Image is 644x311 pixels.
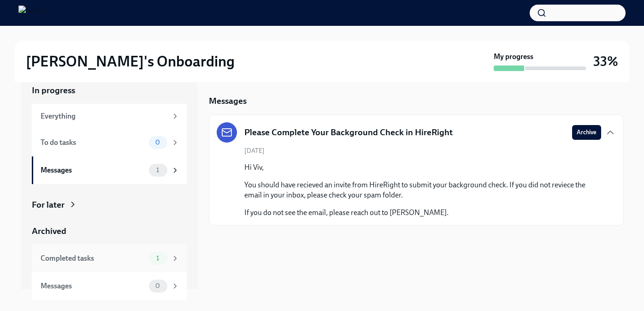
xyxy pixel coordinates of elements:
a: Archived [32,225,187,237]
h5: Messages [209,95,247,107]
span: 0 [150,282,165,289]
button: Archive [572,125,601,140]
a: Completed tasks1 [32,245,187,272]
a: Messages0 [32,272,187,300]
div: Everything [41,111,167,121]
div: For later [32,199,65,211]
p: If you do not see the email, please reach out to [PERSON_NAME]. [244,208,601,218]
span: 1 [151,167,165,173]
h3: 33% [593,53,618,70]
div: To do tasks [41,138,145,148]
strong: My progress [494,52,533,62]
a: In progress [32,84,187,96]
span: 0 [150,139,165,146]
div: Messages [41,281,145,291]
div: Messages [41,165,145,175]
span: 1 [151,255,165,262]
p: You should have recieved an invite from HireRight to submit your background check. If you did not... [244,180,601,200]
a: Messages1 [32,156,187,184]
div: Completed tasks [41,253,145,263]
p: Hi Viv, [244,162,601,173]
a: To do tasks0 [32,129,187,156]
span: [DATE] [244,146,265,155]
a: Everything [32,104,187,129]
img: Rothy's [18,6,49,20]
a: For later [32,199,187,211]
h5: Please Complete Your Background Check in HireRight [244,126,453,138]
h2: [PERSON_NAME]'s Onboarding [26,52,235,71]
span: Archive [577,128,597,137]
